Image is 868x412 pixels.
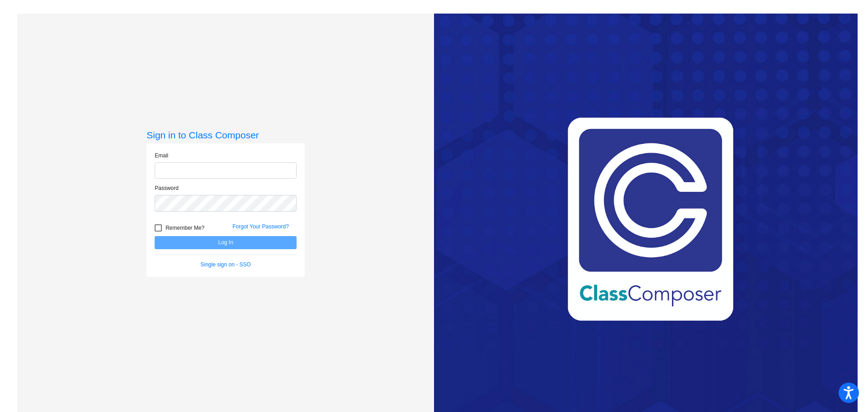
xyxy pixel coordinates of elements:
span: Remember Me? [165,223,204,233]
label: Email [155,152,168,160]
a: Forgot Your Password? [232,223,289,230]
h3: Sign in to Class Composer [146,129,305,141]
label: Password [155,184,179,192]
a: Single sign on - SSO [201,261,251,268]
button: Log In [155,236,297,249]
